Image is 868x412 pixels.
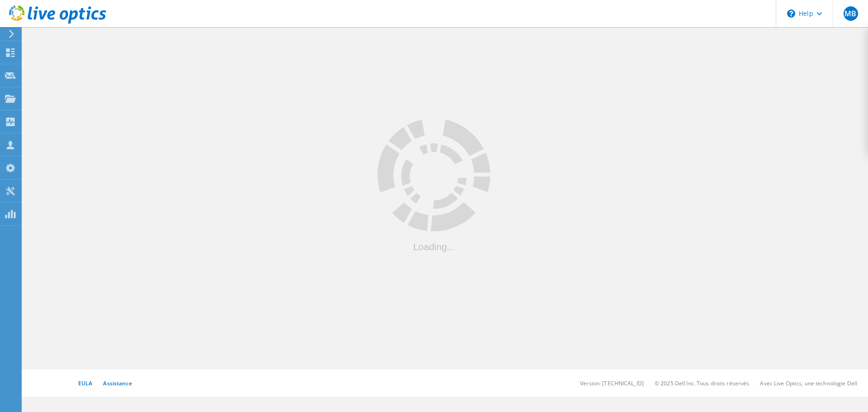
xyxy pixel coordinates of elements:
[844,10,856,17] span: MB
[78,379,92,387] a: EULA
[580,379,644,387] li: Version: [TECHNICAL_ID]
[760,379,857,387] li: Avec Live Optics, une technologie Dell
[9,19,106,25] a: Live Optics Dashboard
[655,379,749,387] li: © 2025 Dell Inc. Tous droits réservés
[103,379,132,387] a: Assistance
[787,9,795,18] svg: \n
[377,242,491,251] div: Loading...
